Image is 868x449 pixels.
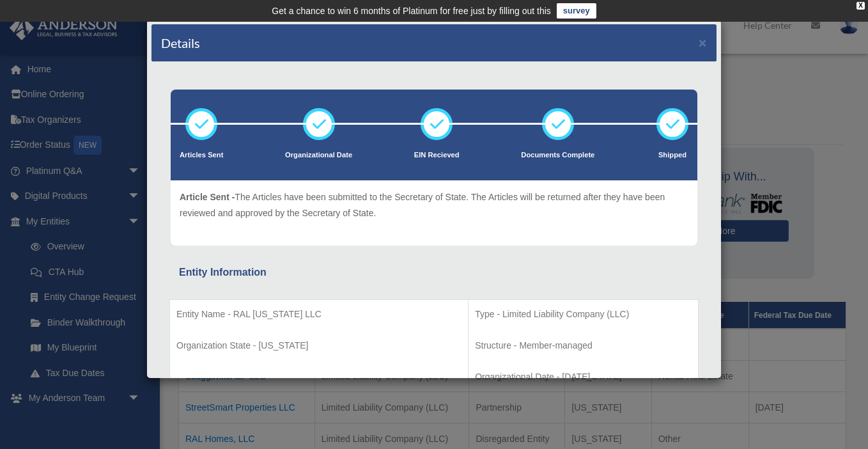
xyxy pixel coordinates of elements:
[272,3,551,19] div: Get a chance to win 6 months of Platinum for free just by filling out this
[176,338,461,354] p: Organization State - [US_STATE]
[521,149,594,162] p: Documents Complete
[176,306,461,322] p: Entity Name - RAL [US_STATE] LLC
[285,149,352,162] p: Organizational Date
[161,34,200,52] h4: Details
[856,2,865,10] div: close
[180,192,235,202] span: Article Sent -
[180,189,688,221] p: The Articles have been submitted to the Secretary of State. The Articles will be returned after t...
[656,149,688,162] p: Shipped
[179,264,689,281] div: Entity Information
[180,149,223,162] p: Articles Sent
[475,369,692,385] p: Organizational Date - [DATE]
[475,306,692,322] p: Type - Limited Liability Company (LLC)
[699,36,707,49] button: ×
[475,338,692,354] p: Structure - Member-managed
[414,149,460,162] p: EIN Recieved
[557,3,596,19] a: survey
